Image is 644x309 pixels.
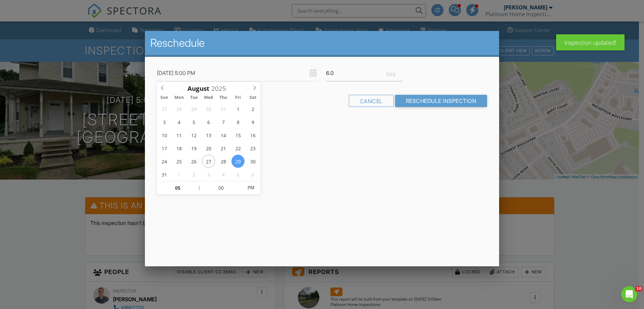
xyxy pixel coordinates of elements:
span: : [198,181,200,194]
input: Scroll to increment [209,84,231,93]
span: Click to toggle [241,181,260,194]
span: August 13, 2025 [202,128,215,142]
span: Sat [246,95,260,100]
span: Fri [231,95,246,100]
span: August 15, 2025 [231,128,245,142]
span: July 30, 2025 [202,102,215,115]
span: August 1, 2025 [231,102,245,115]
span: August 30, 2025 [246,155,259,168]
span: Tue [186,95,201,100]
span: August 26, 2025 [187,155,200,168]
span: Mon [172,95,186,100]
span: August 16, 2025 [246,128,259,142]
span: 10 [635,286,643,292]
span: August 25, 2025 [172,155,185,168]
span: Thu [216,95,231,100]
span: August 3, 2025 [158,115,171,128]
span: July 31, 2025 [217,102,230,115]
div: Inspection updated! [556,34,625,50]
span: July 28, 2025 [172,102,185,115]
span: September 1, 2025 [172,168,185,181]
span: August 23, 2025 [246,142,259,155]
span: August 8, 2025 [231,115,245,128]
span: August 27, 2025 [202,155,215,168]
span: August 12, 2025 [187,128,200,142]
span: July 29, 2025 [187,102,200,115]
span: August 6, 2025 [202,115,215,128]
span: August 7, 2025 [217,115,230,128]
span: August 4, 2025 [172,115,185,128]
iframe: Intercom live chat [621,286,637,302]
input: Scroll to increment [200,181,241,195]
input: Reschedule Inspection [395,95,487,107]
span: September 4, 2025 [217,168,230,181]
span: August 20, 2025 [202,142,215,155]
span: August 21, 2025 [217,142,230,155]
span: August 19, 2025 [187,142,200,155]
div: Cancel [349,95,394,107]
span: August 22, 2025 [231,142,245,155]
span: August 5, 2025 [187,115,200,128]
span: July 27, 2025 [158,102,171,115]
span: August 28, 2025 [217,155,230,168]
span: September 2, 2025 [187,168,200,181]
span: Scroll to increment [187,85,209,92]
input: Scroll to increment [157,181,198,195]
span: August 18, 2025 [172,142,185,155]
span: August 14, 2025 [217,128,230,142]
span: September 3, 2025 [202,168,215,181]
span: September 6, 2025 [246,168,259,181]
span: August 29, 2025 [231,155,245,168]
span: August 10, 2025 [158,128,171,142]
span: August 31, 2025 [158,168,171,181]
span: August 9, 2025 [246,115,259,128]
h2: Reschedule [150,36,494,50]
span: August 24, 2025 [158,155,171,168]
span: August 11, 2025 [172,128,185,142]
span: Sun [157,95,172,100]
span: August 2, 2025 [246,102,259,115]
span: September 5, 2025 [231,168,245,181]
span: August 17, 2025 [158,142,171,155]
span: Wed [201,95,216,100]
